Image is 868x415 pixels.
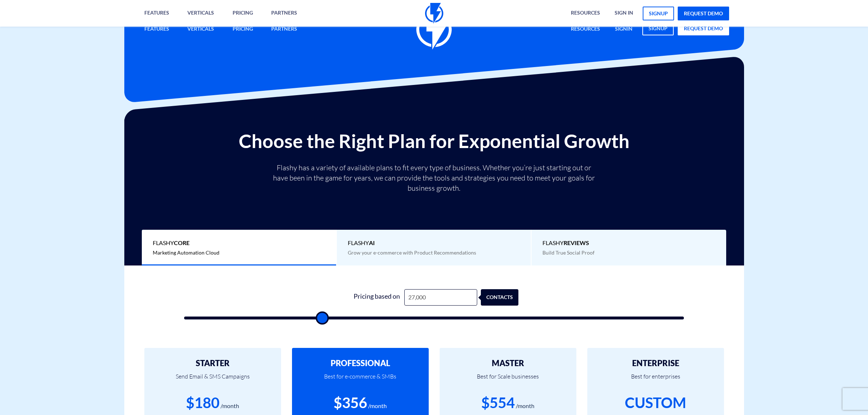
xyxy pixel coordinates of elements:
[481,392,515,413] div: $554
[625,392,686,413] div: CUSTOM
[643,7,674,20] a: signup
[451,368,565,392] p: Best for Scale businesses
[186,392,219,413] div: $180
[334,392,367,413] div: $356
[642,22,674,35] a: signup
[610,22,638,37] a: signin
[542,239,715,247] span: Flashy
[598,368,713,392] p: Best for enterprises
[155,368,270,392] p: Send Email & SMS Campaigns
[564,239,589,246] b: REVIEWS
[565,22,606,37] a: Resources
[221,402,239,410] div: /month
[598,359,713,368] h2: ENTERPRISE
[130,131,739,151] h2: Choose the Right Plan for Exponential Growth
[266,22,303,37] a: Partners
[153,249,219,256] span: Marketing Automation Cloud
[303,368,418,392] p: Best for e-commerce & SMBs
[516,402,534,410] div: /month
[303,359,418,368] h2: PROFESSIONAL
[368,402,387,410] div: /month
[350,289,404,306] div: Pricing based on
[153,239,325,247] span: Flashy
[348,249,476,256] span: Grow your e-commerce with Product Recommendations
[542,249,595,256] span: Build True Social Proof
[348,239,520,247] span: Flashy
[369,239,375,246] b: AI
[139,22,175,37] a: Features
[486,289,524,306] div: contacts
[270,163,598,193] p: Flashy has a variety of available plans to fit every type of business. Whether you’re just starti...
[451,359,565,368] h2: MASTER
[182,22,219,37] a: Verticals
[155,359,270,368] h2: STARTER
[678,7,729,20] a: request demo
[174,239,190,246] b: Core
[678,22,729,35] a: request demo
[227,22,258,37] a: Pricing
